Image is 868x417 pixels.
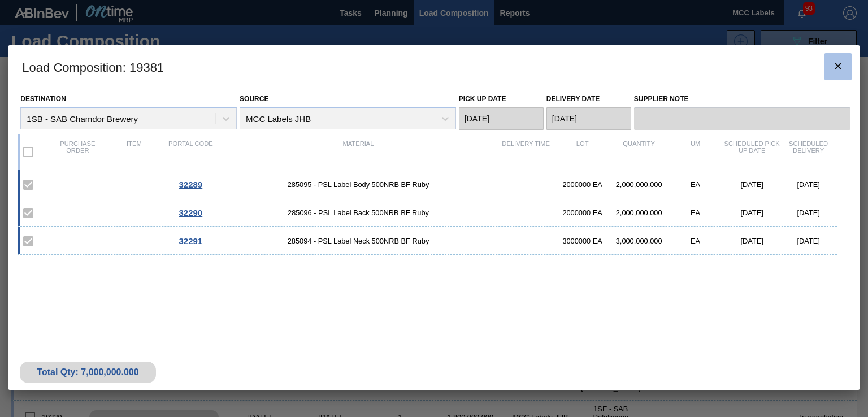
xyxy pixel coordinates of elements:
[219,180,497,189] span: 285095 - PSL Label Body 500NRB BF Ruby
[554,140,611,164] div: Lot
[162,180,219,189] div: Go to Order
[162,236,219,246] div: Go to Order
[162,208,219,218] div: Go to Order
[219,140,497,164] div: Material
[780,140,837,164] div: Scheduled Delivery
[49,140,106,164] div: Purchase order
[546,107,631,130] input: mm/dd/yyyy
[106,140,162,164] div: Item
[724,237,780,245] div: [DATE]
[611,208,667,217] div: 2,000,000.000
[667,180,724,189] div: EA
[219,237,497,245] span: 285094 - PSL Label Neck 500NRB BF Ruby
[546,95,600,103] label: Delivery Date
[162,140,219,164] div: Portal code
[667,140,724,164] div: UM
[240,95,268,103] label: Source
[179,236,203,246] span: 32291
[611,140,667,164] div: Quantity
[667,237,724,245] div: EA
[179,180,203,189] span: 32289
[724,208,780,217] div: [DATE]
[611,180,667,189] div: 2,000,000.000
[20,95,66,103] label: Destination
[780,237,837,245] div: [DATE]
[724,140,780,164] div: Scheduled Pick up Date
[780,208,837,217] div: [DATE]
[498,140,554,164] div: Delivery Time
[219,208,497,217] span: 285096 - PSL Label Back 500NRB BF Ruby
[554,208,611,217] div: 2000000 EA
[780,180,837,189] div: [DATE]
[554,180,611,189] div: 2000000 EA
[554,237,611,245] div: 3000000 EA
[8,45,859,88] h3: Load Composition : 19381
[634,91,850,107] label: Supplier Note
[724,180,780,189] div: [DATE]
[459,107,544,130] input: mm/dd/yyyy
[667,208,724,217] div: EA
[179,208,203,218] span: 32290
[28,367,147,377] div: Total Qty: 7,000,000.000
[459,95,506,103] label: Pick up Date
[611,237,667,245] div: 3,000,000.000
